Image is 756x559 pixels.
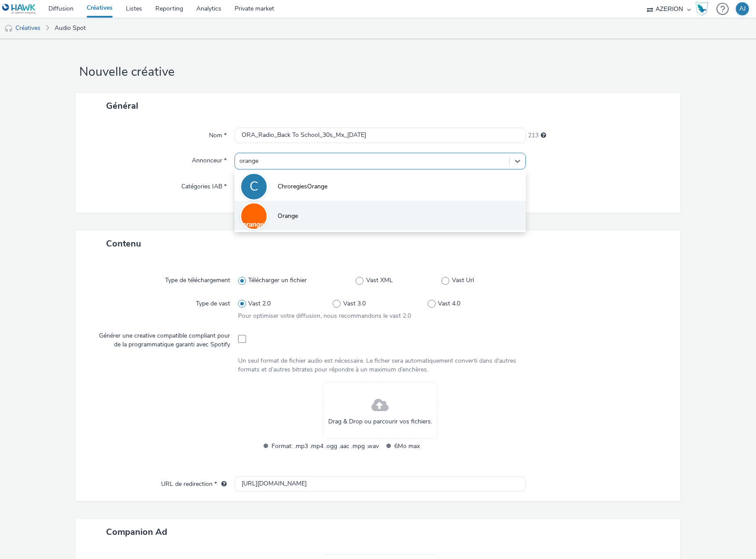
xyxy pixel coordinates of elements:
[106,238,141,250] span: Contenu
[248,299,271,308] span: Vast 2.0
[328,417,432,426] span: Drag & Drop ou parcourir vos fichiers.
[278,182,327,191] span: ChroregiesOrange
[695,2,712,16] a: Hawk Academy
[2,4,36,15] img: undefined Logo
[188,153,230,165] label: Annonceur *
[366,276,393,285] span: Vast XML
[178,179,230,191] label: Catégories IAB *
[50,18,90,39] a: Audio Spot
[192,296,234,308] label: Type de vast
[4,24,13,33] img: audio
[238,357,522,375] div: Un seul format de fichier audio est nécessaire. Le ficher sera automatiquement converti dans d'au...
[695,2,708,16] img: Hawk Academy
[343,299,366,308] span: Vast 3.0
[106,100,138,112] span: Général
[438,299,460,308] span: Vast 4.0
[739,2,746,15] div: AJ
[235,128,526,143] input: Nom
[241,203,267,229] img: Orange
[92,328,234,349] label: Générer une creative compatible compliant pour de la programmatique garanti avec Spotify
[278,212,298,221] span: Orange
[158,476,230,489] label: URL de redirection *
[394,441,502,451] span: 6Mo max
[250,174,258,199] div: C
[272,441,379,451] span: Format: .mp3 .mp4 .ogg .aac .mpg .wav
[217,480,227,489] div: L'URL de redirection sera utilisée comme URL de validation avec certains SSP et ce sera l'URL de ...
[161,272,234,285] label: Type de téléchargement
[452,276,474,285] span: Vast Url
[541,131,546,140] div: 255 caractères maximum
[106,526,167,538] span: Companion Ad
[206,128,230,140] label: Nom *
[248,276,307,285] span: Télécharger un fichier
[238,312,411,320] span: Pour optimiser votre diffusion, nous recommandons le vast 2.0
[528,131,539,140] span: 213
[235,476,526,492] input: url...
[76,64,680,81] h1: Nouvelle créative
